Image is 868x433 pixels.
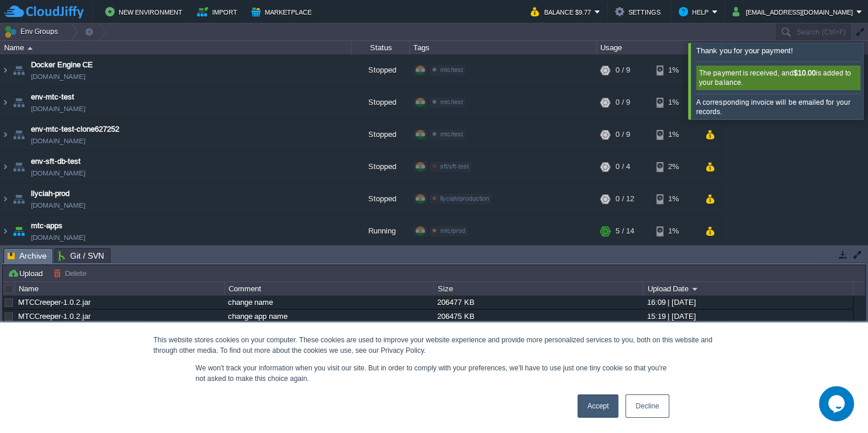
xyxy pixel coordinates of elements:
[679,5,712,19] button: Help
[410,41,596,54] div: Tags
[11,215,27,247] img: AMDAwAAAACH5BAEAAAAALAAAAAABAAEAAAICRAEAOw==
[197,5,241,19] button: Import
[11,87,27,118] img: AMDAwAAAACH5BAEAAAAALAAAAAABAAEAAAICRAEAOw==
[1,54,10,86] img: AMDAwAAAACH5BAEAAAAALAAAAAABAAEAAAICRAEAOw==
[31,135,85,147] a: [DOMAIN_NAME]
[656,183,694,215] div: 1%
[18,312,91,321] a: MTCCreeper-1.0.2.jar
[27,47,33,50] img: AMDAwAAAACH5BAEAAAAALAAAAAABAAEAAAICRAEAOw==
[615,87,630,118] div: 0 / 9
[615,119,630,150] div: 0 / 9
[819,386,856,421] iframe: chat widget
[696,98,860,116] div: A corresponding invoice will be emailed for your records.
[597,41,721,54] div: Usage
[31,123,119,135] a: env-mtc-test-clone627252
[351,215,410,247] div: Running
[18,298,91,307] a: MTCCreeper-1.0.2.jar
[440,98,463,105] span: mtc/test
[352,41,409,54] div: Status
[440,227,465,234] span: mtc/prod
[351,183,410,215] div: Stopped
[4,23,62,40] button: Env Groups
[351,87,410,118] div: Stopped
[11,54,27,86] img: AMDAwAAAACH5BAEAAAAALAAAAAABAAEAAAICRAEAOw==
[53,268,90,279] button: Delete
[656,151,694,183] div: 2%
[577,394,619,418] a: Accept
[656,119,694,150] div: 1%
[644,295,852,309] div: 16:09 | [DATE]
[251,5,315,19] button: Marketplace
[225,310,433,323] div: change app name
[793,69,815,77] b: $10.00
[31,200,85,211] a: [DOMAIN_NAME]
[440,163,469,170] span: sft/sft-test
[434,310,642,323] div: 206475 KB
[435,282,643,295] div: Size
[31,103,85,115] a: [DOMAIN_NAME]
[154,335,715,356] div: This website stores cookies on your computer. These cookies are used to improve your website expe...
[1,151,10,183] img: AMDAwAAAACH5BAEAAAAALAAAAAABAAEAAAICRAEAOw==
[656,87,694,118] div: 1%
[615,151,630,183] div: 0 / 4
[615,183,634,215] div: 0 / 12
[615,215,634,247] div: 5 / 14
[31,71,85,83] a: [DOMAIN_NAME]
[531,5,594,19] button: Balance $9.77
[351,151,410,183] div: Stopped
[225,295,433,309] div: change name
[4,5,84,19] img: CloudJiffy
[696,66,860,90] div: The payment is received, and is added to your balance.
[31,91,74,103] a: env-mtc-test
[615,5,664,19] button: Settings
[696,46,793,55] span: Thank you for your payment!
[351,119,410,150] div: Stopped
[615,54,630,86] div: 0 / 9
[1,215,10,247] img: AMDAwAAAACH5BAEAAAAALAAAAAABAAEAAAICRAEAOw==
[11,119,27,150] img: AMDAwAAAACH5BAEAAAAALAAAAAABAAEAAAICRAEAOw==
[11,183,27,215] img: AMDAwAAAACH5BAEAAAAALAAAAAABAAEAAAICRAEAOw==
[8,249,47,263] span: Archive
[1,183,10,215] img: AMDAwAAAACH5BAEAAAAALAAAAAABAAEAAAICRAEAOw==
[625,394,669,418] a: Decline
[226,282,434,295] div: Comment
[440,130,463,138] span: mtc/test
[440,66,463,73] span: mtc/test
[1,119,10,150] img: AMDAwAAAACH5BAEAAAAALAAAAAABAAEAAAICRAEAOw==
[105,5,186,19] button: New Environment
[58,249,104,263] span: Git / SVN
[1,41,351,54] div: Name
[31,156,81,167] a: env-sft-db-test
[351,54,410,86] div: Stopped
[434,295,642,309] div: 206477 KB
[31,232,85,243] a: [DOMAIN_NAME]
[11,151,27,183] img: AMDAwAAAACH5BAEAAAAALAAAAAABAAEAAAICRAEAOw==
[31,220,63,232] a: mtc-apps
[644,310,852,323] div: 15:19 | [DATE]
[31,167,85,179] span: [DOMAIN_NAME]
[16,282,224,295] div: Name
[656,215,694,247] div: 1%
[1,87,10,118] img: AMDAwAAAACH5BAEAAAAALAAAAAABAAEAAAICRAEAOw==
[440,195,489,202] span: llyciah/production
[656,54,694,86] div: 1%
[644,282,853,295] div: Upload Date
[31,188,70,200] a: llyciah-prod
[8,268,46,279] button: Upload
[196,363,673,384] p: We won't track your information when you visit our site. But in order to comply with your prefere...
[31,59,93,71] a: Docker Engine CE
[732,5,856,19] button: [EMAIL_ADDRESS][DOMAIN_NAME]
